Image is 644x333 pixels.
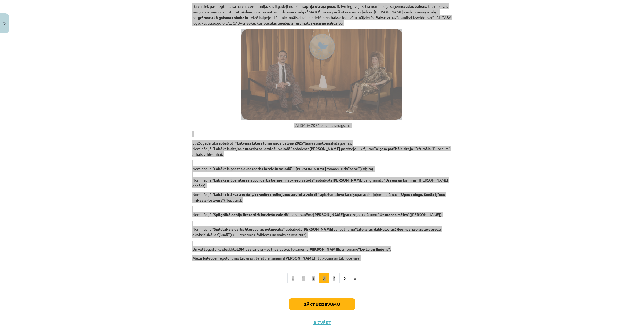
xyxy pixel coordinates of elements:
b: [PERSON_NAME] [313,212,344,217]
b: Latvijas Literatūras gada balvas 2025” [237,140,305,145]
b: [PERSON_NAME] [332,177,363,182]
b: grāmatu kā gaismas simbolu [198,15,248,20]
button: 5 [339,273,350,284]
b: Ieva [337,192,344,197]
b: “Lu-Lū un Eņģelis”. [358,247,391,251]
b: Spilgtākais darbs literatūras pētniecībā [214,227,283,231]
b: Spilgtākā debija literatūrā latviešu valodā [214,212,288,217]
button: 4 [329,273,340,284]
b: “Draugi un kaimiņi” [384,177,418,182]
b: LSM Lasītāju simpātijas balva [237,247,289,251]
button: 1 [298,273,308,284]
figcaption: LALIGABA 2021 balvu pasniegšana [241,123,402,128]
b: lampu, [246,9,257,14]
b: Uz manas mēles” [380,212,409,217]
b: [PERSON_NAME] [308,247,339,251]
p: Nominācijā “ ” – romāns “ (Orbīta). Nominācijā “ ” apbalvota par grāmatu ([PERSON_NAME] apgāds). [192,160,452,188]
p: Un vēl šogad tika piešķirta . To saņēma par romānu [192,241,452,252]
b: [PERSON_NAME] par [309,146,347,151]
b: astoņās [318,140,332,145]
p: Nominācijā “ ” balvu saņēma par dzejoļu krājumu “ ([PERSON_NAME]). [192,206,452,217]
button: 3 [319,273,329,284]
img: icon-close-lesson-0947bae3869378f0d4975bcd49f059093ad1ed9edebbc8119c70593378902aed.svg [3,22,6,25]
b: Labākais dzejas autordarbs [214,146,262,151]
b: Labākais literatūras autordarbs bērniem latviešu valodā [214,177,313,182]
b: Brīvībene” [341,166,360,171]
b: latviešu valodā [263,146,290,151]
button: « [287,273,298,284]
b: [PERSON_NAME] [302,227,333,231]
b: cilvēku, kas paceļas augšup ar grāmatas-spārnu palīdzību [242,21,343,25]
nav: Page navigation example [192,273,452,284]
b: “Literārās dabkultūras: Regīnas Ezeras zooproza ekokritiskā lasījumā” [192,227,441,237]
button: Aizvērt [312,320,332,325]
b: aprīļa otrajā pusē [304,4,335,9]
p: Nominācijā “ ” apbalvota par pētījumu (LU Literatūras, folkloras un mākslas institūts) [192,221,452,238]
b: “Viņam patīk šie dzejoļi” [374,146,417,151]
b: “Upes sniegs. Senās Ķīnas lirikas antoloģija” [192,192,445,202]
b: Mūža balvu [192,256,213,260]
button: Sākt uzdevumu [289,298,355,310]
button: 2 [308,273,319,284]
b: Labākais prozas autordarbs latviešu valodā [214,166,291,171]
p: Nominācijā “ ” apbalvota par atdzejojumu grāmatu (Neputns). [192,192,452,203]
button: » [350,273,360,284]
b: naudas balvas [401,4,426,9]
b: [PERSON_NAME] [295,166,326,171]
b: Lapiņa [345,192,357,197]
p: par ieguldījumu Latvijas literatūrā saņēma – tulkotāja un bibliotekāre. [192,255,452,261]
p: Balva tiek pasniegta īpašā balvas ceremonijā, kas ikgadēji norisinās . Balvu ieguvēji katrā nomin... [192,3,452,26]
b: [PERSON_NAME] [284,256,315,260]
p: 2025. gadā tika apbalvoti ” laureāti kategorijās. Nominācijā “ ” apbalvota dzejoļu krājumu (žurnā... [192,140,452,157]
b: Labākais ārvalstu daiļliteratūras tulkojums latviešu valodā [214,192,318,197]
